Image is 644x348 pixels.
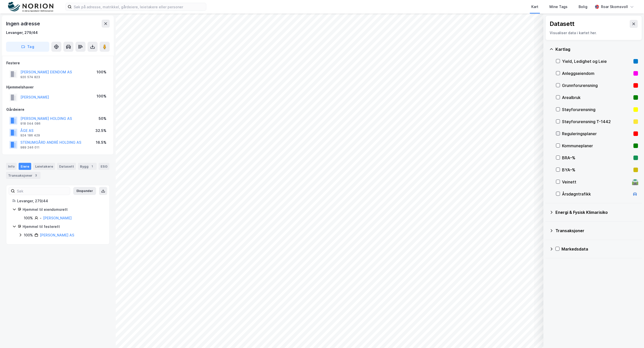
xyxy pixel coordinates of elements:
[97,69,106,75] div: 100%
[97,93,106,99] div: 100%
[632,179,638,185] div: 🛣️
[33,163,55,170] div: Leietakere
[33,173,38,178] div: 3
[562,191,630,197] div: Årsdøgntrafikk
[562,58,631,64] div: Yield, Ledighet og Leie
[6,30,38,36] div: Levanger, 279/44
[555,228,638,234] div: Transaksjoner
[562,70,631,76] div: Anleggseiendom
[6,84,109,90] div: Hjemmelshaver
[562,119,631,125] div: Støyforurensning T-1442
[561,246,638,252] div: Markedsdata
[6,172,41,179] div: Transaksjoner
[23,207,103,213] div: Hjemmel til eiendomsrett
[57,163,76,170] div: Datasett
[6,42,49,52] button: Tag
[562,155,631,161] div: BRA–%
[6,20,41,28] div: Ingen adresse
[562,94,631,101] div: Arealbruk
[23,224,103,230] div: Hjemmel til festerett
[6,60,109,66] div: Festere
[555,46,638,52] div: Kartlag
[24,232,33,238] div: 100%
[40,233,74,237] a: [PERSON_NAME] AS
[550,20,575,28] div: Datasett
[96,139,106,145] div: 16.5%
[550,30,638,36] div: Visualiser data i kartet her.
[562,107,631,113] div: Støyforurensning
[20,133,40,137] div: 924 186 429
[20,122,41,126] div: 918 044 086
[19,163,31,170] div: Eiere
[601,4,628,10] div: Roar Skomsvoll
[619,324,644,348] iframe: Chat Widget
[78,163,97,170] div: Bygg
[24,215,33,221] div: 100%
[17,198,103,204] div: Levanger, 279/44
[549,4,568,10] div: Mine Tags
[562,131,631,137] div: Reguleringsplaner
[73,187,96,195] button: Ekspander
[555,209,638,215] div: Energi & Fysisk Klimarisiko
[8,2,53,12] img: norion-logo.80e7a08dc31c2e691866.png
[15,187,70,195] input: Søk
[6,163,17,170] div: Info
[531,4,538,10] div: Kart
[72,3,206,11] input: Søk på adresse, matrikkel, gårdeiere, leietakere eller personer
[20,75,40,79] div: 920 574 823
[20,145,39,150] div: 989 246 011
[99,163,109,170] div: ESG
[579,4,587,10] div: Bolig
[95,128,106,134] div: 32.5%
[40,215,42,221] div: -
[90,164,95,169] div: 1
[99,116,106,122] div: 50%
[43,216,72,220] a: [PERSON_NAME]
[562,167,631,173] div: BYA–%
[562,82,631,88] div: Grunnforurensning
[6,107,109,113] div: Gårdeiere
[562,179,630,185] div: Veinett
[562,143,631,149] div: Kommuneplaner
